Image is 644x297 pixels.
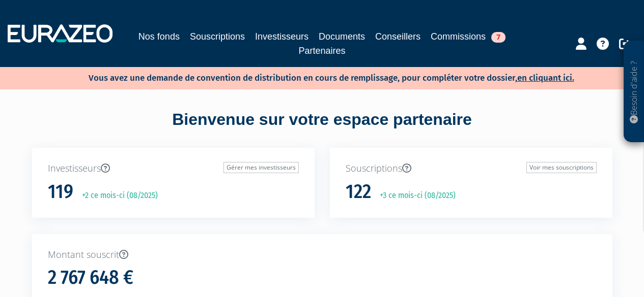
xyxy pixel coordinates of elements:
a: Commissions7 [431,29,506,44]
p: Investisseurs [48,162,299,175]
p: Besoin d'aide ? [628,46,640,138]
h1: 122 [346,181,371,203]
a: Investisseurs [255,29,309,44]
p: Souscriptions [346,162,597,175]
img: 1732889491-logotype_eurazeo_blanc_rvb.png [8,24,113,43]
p: Vous avez une demande de convention de distribution en cours de remplissage, pour compléter votre... [59,70,574,84]
h1: 2 767 648 € [48,267,133,288]
h1: 119 [48,181,73,203]
a: Voir mes souscriptions [526,162,597,173]
span: 7 [491,32,506,43]
a: en cliquant ici. [517,73,574,83]
div: Bienvenue sur votre espace partenaire [24,108,620,148]
p: +2 ce mois-ci (08/2025) [75,190,158,202]
p: Montant souscrit [48,248,597,261]
a: Nos fonds [138,29,180,44]
a: Documents [319,29,365,44]
p: +3 ce mois-ci (08/2025) [373,190,456,202]
a: Souscriptions [190,29,245,44]
a: Partenaires [298,44,345,58]
a: Gérer mes investisseurs [223,162,299,173]
a: Conseillers [375,29,421,44]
